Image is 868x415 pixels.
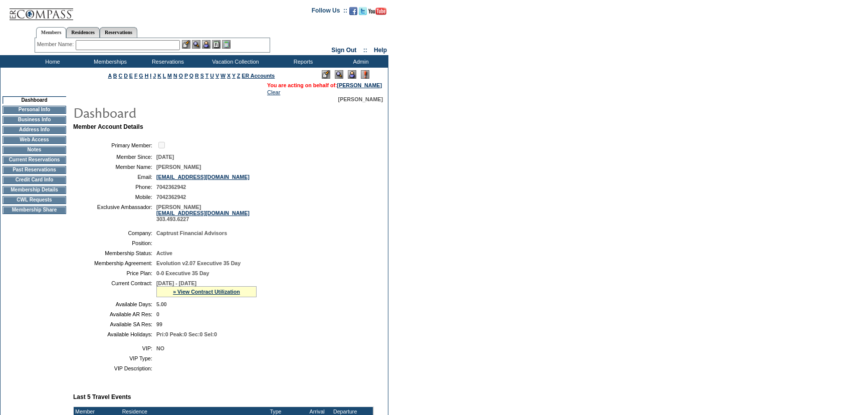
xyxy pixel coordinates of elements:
[182,40,190,49] img: b_edit.gif
[210,73,214,79] a: U
[349,7,357,15] img: Become our fan on Facebook
[153,73,156,79] a: J
[77,311,152,317] td: Available AR Res:
[156,311,159,317] span: 0
[156,270,209,276] span: 0-0 Executive 35 Day
[23,55,80,68] td: Home
[335,70,343,79] img: View Mode
[212,40,221,49] img: Reservations
[156,345,164,351] span: NO
[232,73,236,79] a: Y
[156,194,186,200] span: 7042362942
[338,96,383,102] span: [PERSON_NAME]
[242,73,275,79] a: ER Accounts
[77,250,152,256] td: Membership Status:
[77,365,152,371] td: VIP Description:
[205,73,209,79] a: T
[77,301,152,307] td: Available Days:
[163,73,166,79] a: L
[77,345,152,351] td: VIP:
[156,301,167,307] span: 5.00
[322,70,330,79] img: Edit Mode
[73,393,131,400] b: Last 5 Travel Events
[73,123,143,130] b: Member Account Details
[3,166,66,174] td: Past Reservations
[80,55,138,68] td: Memberships
[156,174,250,180] a: [EMAIL_ADDRESS][DOMAIN_NAME]
[167,73,172,79] a: M
[195,55,273,68] td: Vacation Collection
[337,82,382,88] a: [PERSON_NAME]
[156,331,217,337] span: Pri:0 Peak:0 Sec:0 Sel:0
[156,184,186,190] span: 7042362942
[3,146,66,154] td: Notes
[77,260,152,266] td: Membership Agreement:
[331,55,388,68] td: Admin
[77,355,152,361] td: VIP Type:
[374,47,387,54] a: Help
[359,7,367,15] img: Follow us on Twitter
[77,331,152,337] td: Available Holidays:
[156,164,201,170] span: [PERSON_NAME]
[192,40,200,49] img: View
[173,289,240,295] a: » View Contract Utilization
[77,140,152,150] td: Primary Member:
[77,270,152,276] td: Price Plan:
[3,116,66,124] td: Business Info
[189,73,193,79] a: Q
[156,204,250,222] span: [PERSON_NAME] 303.493.6227
[3,186,66,194] td: Membership Details
[359,10,367,16] a: Follow us on Twitter
[312,6,347,18] td: Follow Us ::
[3,96,66,104] td: Dashboard
[215,73,219,79] a: V
[138,55,195,68] td: Reservations
[77,154,152,160] td: Member Since:
[3,106,66,114] td: Personal Info
[118,73,122,79] a: C
[108,73,112,79] a: A
[139,73,143,79] a: G
[36,27,67,38] a: Members
[77,184,152,190] td: Phone:
[156,321,162,327] span: 99
[202,40,210,49] img: Impersonate
[129,73,133,79] a: E
[77,321,152,327] td: Available SA Res:
[237,73,241,79] a: Z
[195,73,199,79] a: R
[156,250,172,256] span: Active
[3,136,66,144] td: Web Access
[77,174,152,180] td: Email:
[273,55,331,68] td: Reports
[222,40,231,49] img: b_calculator.gif
[227,73,231,79] a: X
[3,156,66,164] td: Current Reservations
[179,73,183,79] a: O
[134,73,138,79] a: F
[184,73,188,79] a: P
[37,40,76,49] div: Member Name:
[77,194,152,200] td: Mobile:
[66,27,100,38] a: Residences
[77,204,152,222] td: Exclusive Ambassador:
[348,70,356,79] img: Impersonate
[3,196,66,204] td: CWL Requests
[156,280,196,286] span: [DATE] - [DATE]
[3,206,66,214] td: Membership Share
[200,73,204,79] a: S
[368,8,386,15] img: Subscribe to our YouTube Channel
[156,210,250,216] a: [EMAIL_ADDRESS][DOMAIN_NAME]
[368,10,386,16] a: Subscribe to our YouTube Channel
[156,230,227,236] span: Captrust Financial Advisors
[157,73,161,79] a: K
[267,82,382,88] span: You are acting on behalf of:
[77,240,152,246] td: Position:
[361,70,369,79] img: Log Concern/Member Elevation
[77,280,152,297] td: Current Contract:
[113,73,117,79] a: B
[77,164,152,170] td: Member Name:
[145,73,149,79] a: H
[156,260,241,266] span: Evolution v2.07 Executive 35 Day
[267,89,280,95] a: Clear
